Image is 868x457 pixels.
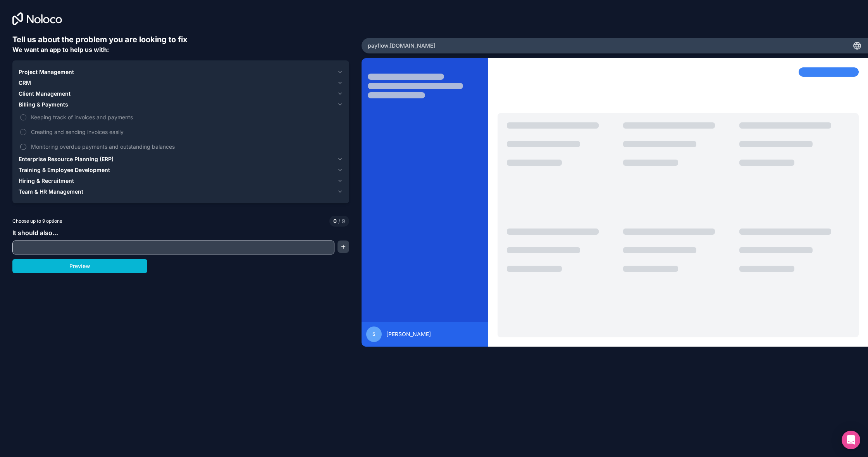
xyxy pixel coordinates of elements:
button: Training & Employee Development [19,165,343,175]
button: Billing & Payments [19,99,343,110]
span: / [338,218,340,224]
span: [PERSON_NAME] [386,330,431,338]
span: Client Management [19,90,71,98]
span: It should also... [12,229,58,237]
button: Project Management [19,67,343,77]
button: Enterprise Resource Planning (ERP) [19,154,343,165]
button: Monitoring overdue payments and outstanding balances [20,144,26,150]
span: Hiring & Recruitment [19,177,74,185]
span: We want an app to help us with: [12,46,109,53]
span: 9 [337,217,345,225]
button: Team & HR Management [19,186,343,197]
span: payflow .[DOMAIN_NAME] [368,42,435,50]
span: CRM [19,79,31,87]
span: s [372,331,375,337]
div: Open Intercom Messenger [842,431,860,449]
span: 0 [333,217,337,225]
button: CRM [19,77,343,88]
button: Preview [12,259,147,273]
span: Choose up to 9 options [12,218,62,225]
span: Billing & Payments [19,101,68,108]
button: Client Management [19,88,343,99]
div: Billing & Payments [19,110,343,154]
span: Monitoring overdue payments and outstanding balances [31,143,341,151]
span: Project Management [19,68,74,76]
button: Creating and sending invoices easily [20,129,26,135]
span: Training & Employee Development [19,166,110,174]
span: Enterprise Resource Planning (ERP) [19,155,114,163]
button: Hiring & Recruitment [19,175,343,186]
h6: Tell us about the problem you are looking to fix [12,34,349,45]
button: Keeping track of invoices and payments [20,114,26,120]
span: Team & HR Management [19,188,83,196]
span: Creating and sending invoices easily [31,128,341,136]
span: Keeping track of invoices and payments [31,113,341,121]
